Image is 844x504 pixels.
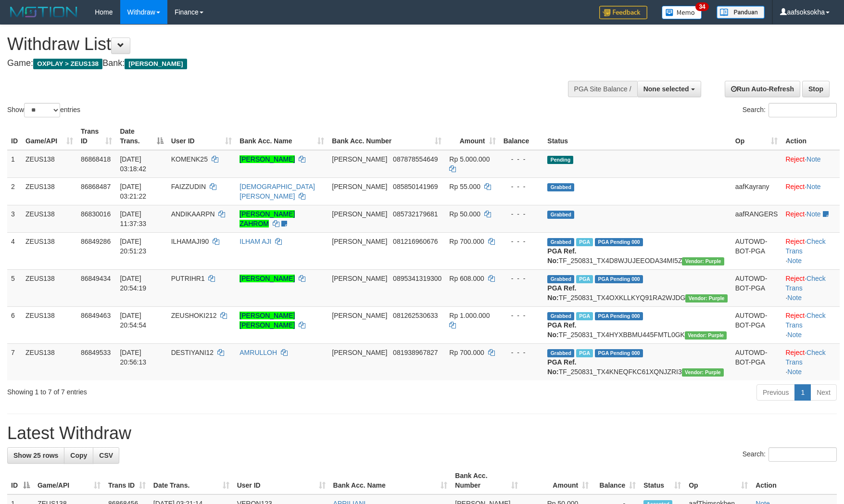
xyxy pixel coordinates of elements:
a: Note [787,368,802,376]
th: Action [781,123,840,150]
span: Copy [70,452,87,459]
th: Balance [500,123,544,150]
span: Pending [547,156,573,164]
td: 5 [7,269,22,306]
a: Reject [785,183,805,190]
td: aafKayrany [731,177,782,205]
span: Rp 608.000 [449,275,484,282]
button: None selected [637,81,701,97]
span: Grabbed [547,275,574,283]
span: PGA Pending [595,238,643,246]
td: TF_250831_TX4HYXBBMU445FMTL0GK [543,306,731,343]
span: Marked by aafRornrotha [576,349,593,357]
a: Note [806,155,821,163]
a: Reject [785,210,805,218]
span: Copy 081938967827 to clipboard [393,349,438,356]
td: 3 [7,205,22,232]
td: · · [781,343,840,380]
th: Game/API: activate to sort column ascending [22,123,77,150]
h1: Latest Withdraw [7,424,837,443]
td: ZEUS138 [22,150,77,178]
a: Note [787,257,802,265]
td: AUTOWD-BOT-PGA [731,269,782,306]
a: Stop [802,81,830,97]
a: Copy [64,447,93,464]
td: ZEUS138 [22,177,77,205]
td: ZEUS138 [22,306,77,343]
a: Reject [785,238,805,245]
b: PGA Ref. No: [547,284,576,302]
span: [PERSON_NAME] [332,183,387,190]
div: - - - [504,348,540,357]
span: 86830016 [81,210,111,218]
span: 86849434 [81,275,111,282]
a: Next [810,384,837,401]
span: [PERSON_NAME] [332,275,387,282]
h1: Withdraw List [7,35,553,54]
th: Bank Acc. Number: activate to sort column ascending [328,123,445,150]
img: panduan.png [717,6,765,19]
a: Note [787,294,802,302]
a: Reject [785,155,805,163]
span: PUTRIHR1 [171,275,205,282]
a: Check Trans [785,349,825,366]
span: KOMENK25 [171,155,208,163]
th: Game/API: activate to sort column ascending [34,467,104,494]
span: Marked by aafRornrotha [576,238,593,246]
td: · [781,177,840,205]
span: Grabbed [547,349,574,357]
div: - - - [504,209,540,219]
a: Previous [756,384,795,401]
b: PGA Ref. No: [547,247,576,265]
th: Trans ID: activate to sort column ascending [77,123,116,150]
span: ZEUSHOKI212 [171,312,217,319]
td: TF_250831_TX4KNEQFKC61XQNJZRI3 [543,343,731,380]
span: 34 [695,2,708,11]
span: Vendor URL: https://trx4.1velocity.biz [682,257,724,265]
span: Rp 1.000.000 [449,312,490,319]
span: Rp 700.000 [449,238,484,245]
span: [PERSON_NAME] [332,155,387,163]
span: Marked by aafRornrotha [576,275,593,283]
a: Check Trans [785,312,825,329]
label: Search: [743,103,837,117]
th: Status [543,123,731,150]
a: [PERSON_NAME] [239,275,295,282]
span: ILHAMAJI90 [171,238,209,245]
span: PGA Pending [595,312,643,320]
td: 2 [7,177,22,205]
span: Grabbed [547,312,574,320]
a: Show 25 rows [7,447,64,464]
div: - - - [504,237,540,246]
input: Search: [768,103,837,117]
a: Run Auto-Refresh [725,81,800,97]
span: Vendor URL: https://trx4.1velocity.biz [685,294,727,302]
span: Grabbed [547,183,574,191]
th: Amount: activate to sort column ascending [445,123,499,150]
span: [PERSON_NAME] [332,210,387,218]
span: ANDIKAARPN [171,210,215,218]
span: Grabbed [547,211,574,219]
td: ZEUS138 [22,343,77,380]
a: ILHAM AJI [239,238,271,245]
span: Copy 085732179681 to clipboard [393,210,438,218]
td: TF_250831_TX4D8WJUJEEODA34MI5Z [543,232,731,269]
span: 86849286 [81,238,111,245]
th: Action [752,467,837,494]
h4: Game: Bank: [7,59,553,68]
span: Vendor URL: https://trx4.1velocity.biz [685,331,727,340]
a: Check Trans [785,275,825,292]
th: Op: activate to sort column ascending [685,467,752,494]
span: PGA Pending [595,275,643,283]
span: Copy 085850141969 to clipboard [393,183,438,190]
th: ID [7,123,22,150]
th: ID: activate to sort column descending [7,467,34,494]
span: 86868487 [81,183,111,190]
td: · [781,205,840,232]
span: [DATE] 11:37:33 [120,210,146,227]
span: Copy 087878554649 to clipboard [393,155,438,163]
a: 1 [794,384,811,401]
th: Balance: activate to sort column ascending [592,467,640,494]
th: Trans ID: activate to sort column ascending [104,467,150,494]
span: [DATE] 03:21:22 [120,183,146,200]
